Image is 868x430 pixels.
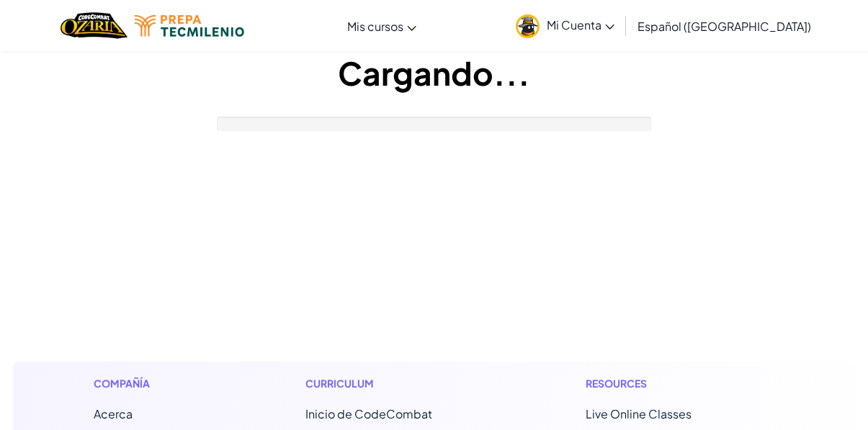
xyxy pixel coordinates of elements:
a: Español ([GEOGRAPHIC_DATA]) [630,6,818,45]
h1: Compañía [94,376,214,391]
a: Mi Cuenta [509,3,622,48]
h1: Curriculum [305,376,495,391]
img: Home [61,11,127,40]
span: Español ([GEOGRAPHIC_DATA]) [637,19,811,34]
span: Inicio de CodeCombat [305,406,432,421]
a: Live Online Classes [586,406,692,421]
h1: Resources [586,376,775,391]
img: Tecmilenio logo [135,15,244,37]
img: avatar [516,14,540,38]
a: Mis cursos [340,6,424,45]
a: Acerca [94,406,133,421]
span: Mi Cuenta [547,17,614,32]
span: Mis cursos [347,19,403,34]
a: Ozaria by CodeCombat logo [61,11,127,40]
